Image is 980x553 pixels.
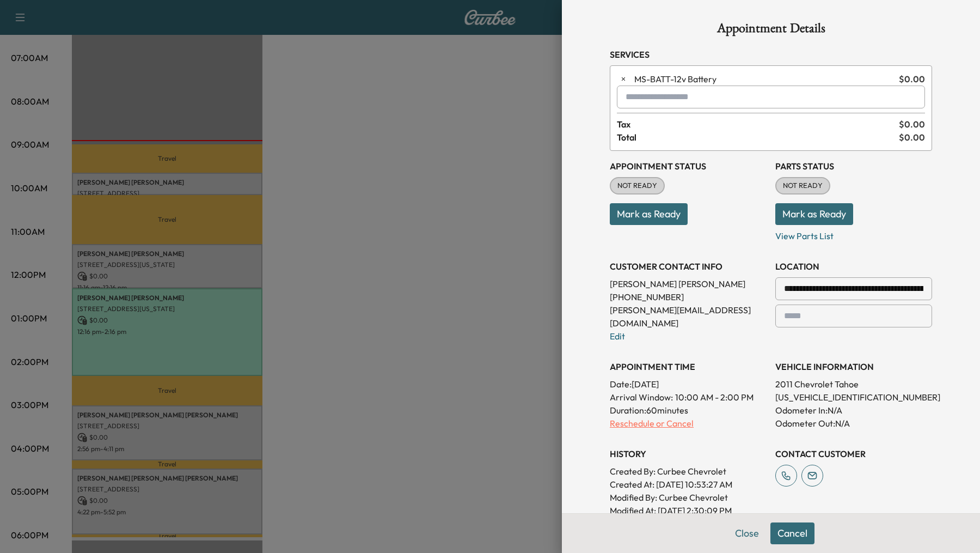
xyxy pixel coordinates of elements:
p: Modified At : [DATE] 2:30:09 PM [610,504,767,517]
span: Tax [617,118,899,131]
h1: Appointment Details [610,22,932,39]
button: Close [728,522,766,544]
p: Date: [DATE] [610,378,767,391]
h3: Appointment Status [610,160,767,173]
p: Created By : Curbee Chevrolet [610,465,767,478]
span: Total [617,131,899,144]
span: $ 0.00 [899,118,925,131]
p: [PHONE_NUMBER] [610,290,767,303]
p: Odometer Out: N/A [775,417,932,430]
span: 12v Battery [634,72,895,86]
h3: Services [610,48,932,61]
span: $ 0.00 [899,131,925,144]
h3: LOCATION [775,260,932,273]
span: NOT READY [776,180,829,191]
h3: CONTACT CUSTOMER [775,447,932,460]
h3: CUSTOMER CONTACT INFO [610,260,767,273]
p: [US_VEHICLE_IDENTIFICATION_NUMBER] [775,391,932,404]
h3: APPOINTMENT TIME [610,360,767,373]
p: Created At : [DATE] 10:53:27 AM [610,478,767,491]
span: NOT READY [611,180,664,191]
p: Arrival Window: [610,391,767,404]
p: Duration: 60 minutes [610,404,767,417]
h3: Parts Status [775,160,932,173]
button: Mark as Ready [775,203,853,225]
button: Mark as Ready [610,203,688,225]
button: Cancel [770,522,814,544]
p: Modified By : Curbee Chevrolet [610,491,767,504]
p: Reschedule or Cancel [610,417,767,430]
span: 10:00 AM - 2:00 PM [675,391,754,404]
h3: History [610,447,767,460]
p: [PERSON_NAME][EMAIL_ADDRESS][DOMAIN_NAME] [610,303,767,330]
p: [PERSON_NAME] [PERSON_NAME] [610,277,767,290]
p: 2011 Chevrolet Tahoe [775,378,932,391]
span: $ 0.00 [899,72,925,86]
p: Odometer In: N/A [775,404,932,417]
h3: VEHICLE INFORMATION [775,360,932,373]
a: Edit [610,331,625,342]
p: View Parts List [775,225,932,242]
